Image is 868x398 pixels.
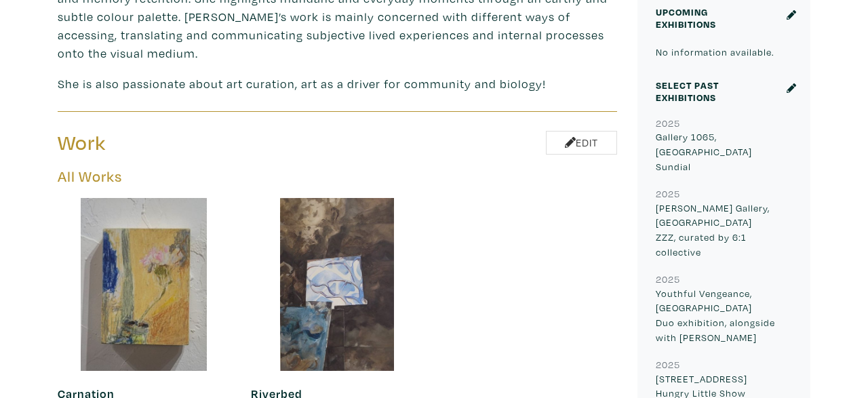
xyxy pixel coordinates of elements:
p: Gallery 1065, [GEOGRAPHIC_DATA] Sundial [656,130,792,174]
p: Youthful Vengeance, [GEOGRAPHIC_DATA] Duo exhibition, alongside with [PERSON_NAME] [656,286,792,344]
a: Edit [546,131,617,155]
small: 2025 [656,187,680,200]
p: She is also passionate about art curation, art as a driver for community and biology! [58,75,617,93]
small: 2025 [656,117,680,130]
small: 2025 [656,273,680,285]
h5: All Works [58,167,617,186]
small: Select Past Exhibitions [656,79,719,104]
small: 2025 [656,358,680,371]
p: [PERSON_NAME] Gallery, [GEOGRAPHIC_DATA] ZZZ, curated by 6:1 collective [656,201,792,259]
small: Upcoming Exhibitions [656,5,716,31]
small: No information available. [656,45,774,58]
h3: Work [58,130,328,156]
